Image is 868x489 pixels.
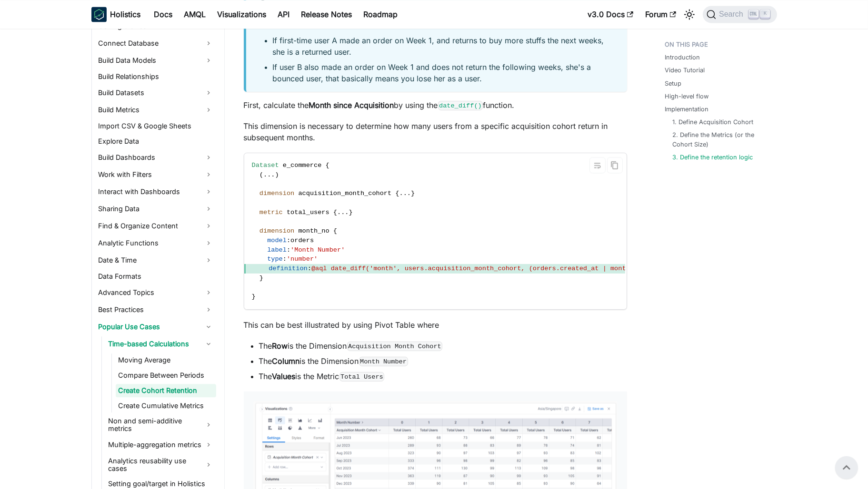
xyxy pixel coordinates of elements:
[96,53,216,68] a: Build Data Models
[96,184,216,199] a: Interact with Dashboards
[106,336,216,352] a: Time-based Calculations
[259,274,263,282] span: }
[212,7,272,22] a: Visualizations
[96,70,216,83] a: Build Relationships
[835,456,858,479] button: Scroll back to top
[259,227,294,235] span: dimension
[110,9,141,20] b: Holistics
[96,119,216,133] a: Import CSV & Google Sheets
[96,201,216,216] a: Sharing Data
[272,341,288,351] strong: Row
[290,246,345,254] span: 'Month Number'
[287,246,290,254] span: :
[703,6,777,23] button: Search (Ctrl+K)
[607,157,623,173] button: Copy code to clipboard
[269,265,308,272] span: definition
[263,171,267,178] span: .
[106,437,216,452] a: Multiple-aggregation metrics
[296,7,358,22] a: Release Notes
[96,167,216,182] a: Work with Filters
[395,190,399,197] span: {
[91,7,107,22] img: Holistics
[96,302,216,317] a: Best Practices
[116,384,216,397] a: Create Cohort Retention
[403,190,407,197] span: .
[252,162,279,169] span: Dataset
[283,162,322,169] span: e_commerce
[271,171,275,178] span: .
[341,209,345,216] span: .
[252,293,256,300] span: }
[639,7,682,22] a: Forum
[287,209,329,216] span: total_users
[96,36,216,51] a: Connect Database
[665,92,709,101] a: High-level flow
[272,372,296,381] strong: Values
[96,102,216,117] a: Build Metrics
[339,372,385,381] code: Total Users
[411,190,415,197] span: }
[333,227,337,235] span: {
[259,340,627,352] li: The is the Dimension
[673,130,768,148] a: 2. Define the Metrics (or the Cohort Size)
[244,319,627,331] p: This can be best illustrated by using Pivot Table where
[665,105,709,114] a: Implementation
[82,29,225,489] nav: Docs sidebar
[259,190,294,197] span: dimension
[347,342,443,351] code: Acquisition Month Cohort
[345,209,349,216] span: .
[359,357,408,366] code: Month Number
[96,150,216,165] a: Build Dashboards
[716,10,749,19] span: Search
[673,153,753,162] a: 3. Define the retention logic
[267,171,271,178] span: .
[267,237,287,244] span: model
[665,66,705,75] a: Video Tutorial
[283,255,287,263] span: :
[665,79,682,88] a: Setup
[272,356,300,366] strong: Column
[267,255,283,263] span: type
[149,7,179,22] a: Docs
[267,246,287,254] span: label
[96,235,216,251] a: Analytic Functions
[96,135,216,148] a: Explore Data
[337,209,341,216] span: .
[290,237,314,244] span: orders
[244,120,627,143] p: This dimension is necessary to determine how many users from a specific acquisition cohort return...
[665,53,700,62] a: Introduction
[287,255,318,263] span: 'number'
[399,190,403,197] span: .
[259,355,627,367] li: The is the Dimension
[308,265,311,272] span: :
[116,369,216,382] a: Compare Between Periods
[309,100,394,110] strong: Month since Acquisition
[589,157,606,173] button: Toggle word wrap
[349,209,353,216] span: }
[298,227,329,235] span: month_no
[438,100,483,110] a: date_diff()
[438,101,483,110] code: date_diff()
[96,85,216,100] a: Build Datasets
[311,265,653,272] span: @aql date_diff('month', users.acquisition_month_cohort, (orders.created_at | month()));;
[116,353,216,367] a: Moving Average
[244,99,627,111] p: First, calculate the by using the function.
[273,35,616,58] li: If first-time user A made an order on Week 1, and returns to buy more stuffs the next weeks, she ...
[273,61,616,84] li: If user B also made an order on Week 1 and does not return the following weeks, she's a bounced u...
[407,190,411,197] span: .
[259,371,627,382] li: The is the Metric
[272,7,296,22] a: API
[682,7,697,22] button: Switch between dark and light mode (currently light mode)
[673,117,754,127] a: 1. Define Acquisition Cohort
[287,237,290,244] span: :
[760,10,770,18] kbd: K
[326,162,329,169] span: {
[259,209,283,216] span: metric
[96,218,216,234] a: Find & Organize Content
[106,454,216,475] a: Analytics reusability use cases
[582,7,639,22] a: v3.0 Docs
[333,209,337,216] span: {
[358,7,404,22] a: Roadmap
[275,171,279,178] span: )
[96,285,216,300] a: Advanced Topics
